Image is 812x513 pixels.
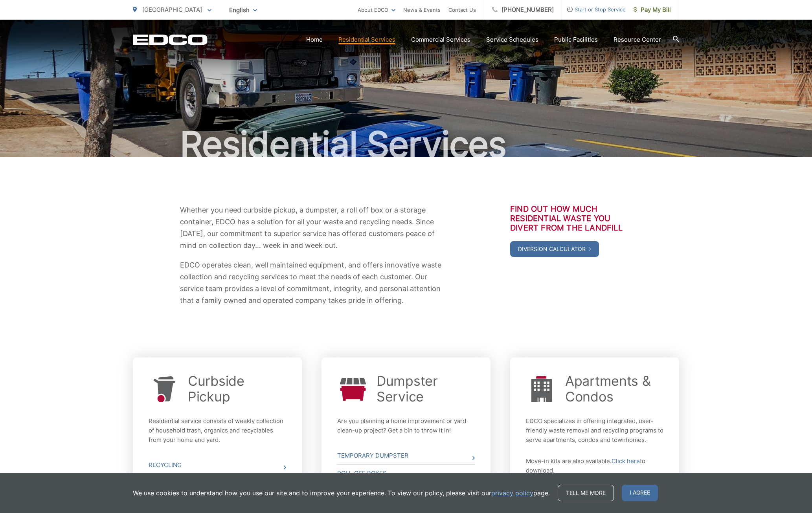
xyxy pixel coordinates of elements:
[306,35,323,44] a: Home
[223,3,263,17] span: English
[358,5,395,15] a: About EDCO
[491,488,533,498] a: privacy policy
[133,488,550,498] p: We use cookies to understand how you use our site and to improve your experience. To view our pol...
[337,465,475,482] a: Roll-Off Boxes
[554,35,598,44] a: Public Facilities
[510,241,599,257] a: Diversion Calculator
[377,373,475,405] a: Dumpster Service
[448,5,476,15] a: Contact Us
[133,125,679,164] h1: Residential Services
[411,35,470,44] a: Commercial Services
[180,259,443,306] p: EDCO operates clean, well maintained equipment, and offers innovative waste collection and recycl...
[337,416,475,435] p: Are you planning a home improvement or yard clean-up project? Get a bin to throw it in!
[337,447,475,464] a: Temporary Dumpster
[149,416,286,445] p: Residential service consists of weekly collection of household trash, organics and recyclables fr...
[403,5,441,15] a: News & Events
[614,35,661,44] a: Resource Center
[510,204,632,233] h3: Find out how much residential waste you divert from the landfill
[558,485,614,501] a: Tell me more
[180,204,443,251] p: Whether you need curbside pickup, a dumpster, a roll off box or a storage container, EDCO has a s...
[622,485,658,501] span: I agree
[133,34,208,45] a: EDCD logo. Return to the homepage.
[188,373,286,405] a: Curbside Pickup
[338,35,395,44] a: Residential Services
[634,5,671,15] span: Pay My Bill
[526,456,663,475] p: Move-in kits are also available. to download.
[565,373,663,405] a: Apartments & Condos
[612,456,640,466] a: Click here
[149,456,286,474] a: Recycling
[486,35,538,44] a: Service Schedules
[142,6,202,13] span: [GEOGRAPHIC_DATA]
[526,416,663,445] p: EDCO specializes in offering integrated, user-friendly waste removal and recycling programs to se...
